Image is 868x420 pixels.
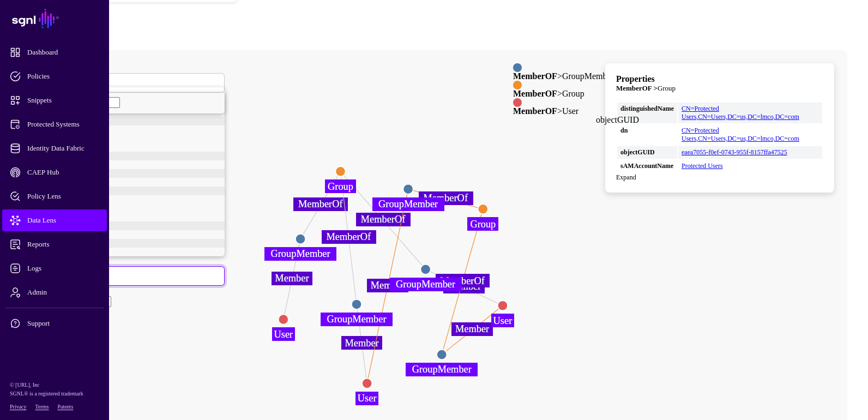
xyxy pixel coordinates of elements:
strong: distinguishedName [620,105,674,113]
a: CN=Protected Users,CN=Users,DC=us,DC=lmco,DC=com [682,127,799,142]
span: Policy Lens [10,191,117,202]
span: Logs [10,263,117,274]
div: objectGUID [596,115,639,125]
text: User [358,393,377,404]
a: Reports [2,233,107,255]
strong: sAMAccountName [620,162,674,170]
a: CN=Protected Users,CN=Users,DC=us,DC=lmco,DC=com [682,105,799,121]
text: MemberOf [326,231,371,242]
span: Support [10,318,117,329]
text: Member [371,280,405,291]
strong: MemberOF > [616,84,658,92]
text: Member [455,323,489,334]
text: MemberOf [298,199,343,209]
text: User [274,329,293,340]
a: CAEP Hub [2,161,107,183]
a: Policy Lens [2,185,107,207]
div: > Group [513,89,614,98]
div: DB2 [34,169,225,178]
a: Expand [616,173,636,181]
strong: MemberOF [513,106,557,116]
span: Admin [10,287,117,298]
div: Atlas [34,221,225,230]
div: ActiveDirectory [34,239,225,248]
a: Protected Systems [2,113,107,135]
h3: Properties [616,74,823,84]
div: > User [513,107,614,116]
text: User [493,315,513,326]
a: Terms [35,404,49,410]
text: GroupMember [412,364,472,375]
strong: dn [620,127,674,135]
a: Data Lens [2,209,107,231]
span: Reports [10,239,117,250]
a: Logs [2,257,107,279]
a: Snippets [2,89,107,111]
text: GroupMember [270,248,330,259]
strong: MemberOF [513,89,557,98]
span: Policies [10,71,117,82]
div: MemberOF [34,117,225,125]
div: > GroupMember [513,72,614,81]
text: GroupMember [378,199,438,209]
a: Admin [2,281,107,303]
span: Protected Systems [10,119,117,130]
text: Group [328,181,353,191]
text: GroupMember [396,279,455,290]
h4: Group [616,84,823,93]
span: Snippets [10,95,117,106]
span: Identity Data Fabric [10,143,117,154]
a: SGNL [7,7,103,31]
p: © [URL], Inc [10,381,99,389]
text: MemberOf [440,275,485,286]
text: MemberOf [423,193,468,203]
text: Member [345,338,378,349]
a: Dashboard [2,41,107,63]
text: Member [275,273,309,284]
p: SGNL® is a registered trademark [10,389,99,398]
strong: objectGUID [620,148,674,157]
span: Data Lens [10,215,117,226]
text: Group [470,218,496,229]
a: Protected Users [682,162,723,170]
span: CAEP Hub [10,167,117,178]
div: MySQL [34,187,225,195]
span: Dashboard [10,47,117,58]
a: eaea7055-f0ef-0743-955f-8157ffa47525 [682,148,787,156]
text: Member [447,281,481,292]
a: Policies [2,65,107,87]
h2: Data Lens [4,19,864,34]
strong: MemberOF [513,71,557,81]
div: AD_memberOf [34,152,225,160]
a: Identity Data Fabric [2,137,107,159]
a: Patents [57,404,73,410]
a: Privacy [10,404,27,410]
div: Equals [34,286,225,296]
text: GroupMember [327,314,386,325]
text: MemberOf [361,214,406,225]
